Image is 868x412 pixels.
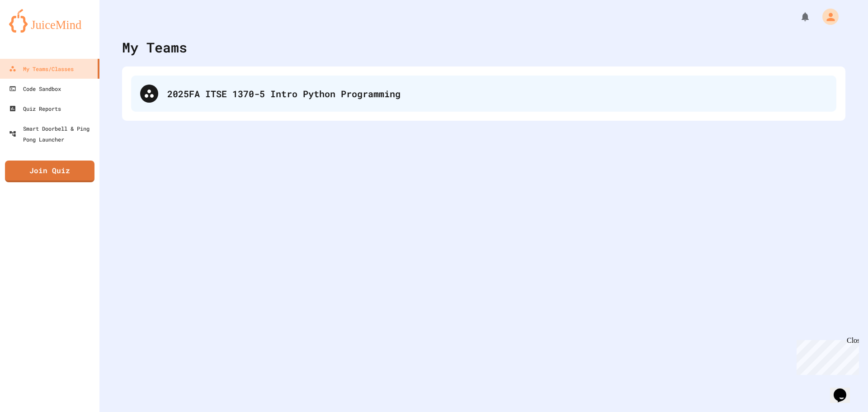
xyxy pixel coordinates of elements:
div: 2025FA ITSE 1370-5 Intro Python Programming [167,87,827,100]
div: Quiz Reports [9,103,61,114]
iframe: chat widget [830,376,859,403]
a: Join Quiz [5,161,94,182]
div: My Teams/Classes [9,63,74,74]
img: logo-orange.svg [9,9,90,33]
div: My Account [813,6,841,27]
iframe: chat widget [793,336,859,375]
div: Code Sandbox [9,83,61,94]
div: My Teams [122,37,187,57]
div: Chat with us now!Close [4,4,62,57]
div: Smart Doorbell & Ping Pong Launcher [9,123,96,145]
div: My Notifications [783,9,813,24]
div: 2025FA ITSE 1370-5 Intro Python Programming [131,76,836,112]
